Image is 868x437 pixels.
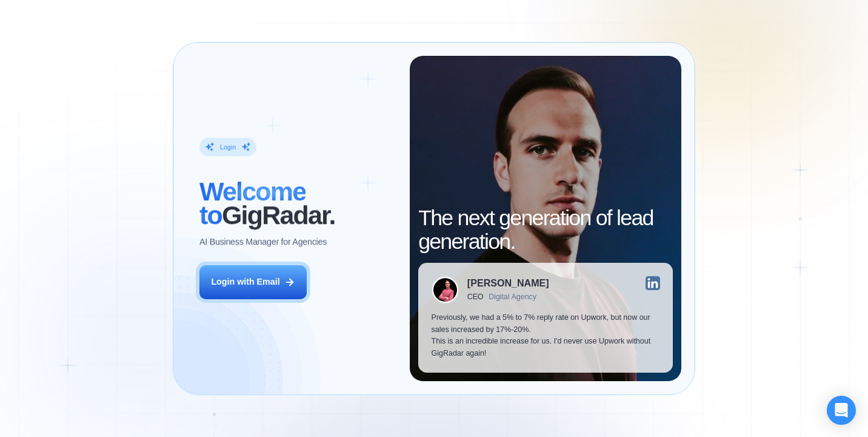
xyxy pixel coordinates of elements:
[199,180,396,228] h2: ‍ GigRadar.
[467,293,483,301] div: CEO
[199,177,305,229] span: Welcome to
[199,236,327,248] p: AI Business Manager for Agencies
[199,265,307,299] button: Login with Email
[220,143,236,151] div: Login
[489,293,536,301] div: Digital Agency
[467,278,549,288] div: [PERSON_NAME]
[827,396,856,425] div: Open Intercom Messenger
[418,206,673,254] h2: The next generation of lead generation.
[211,276,279,288] div: Login with Email
[432,312,660,360] p: Previously, we had a 5% to 7% reply rate on Upwork, but now our sales increased by 17%-20%. This ...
